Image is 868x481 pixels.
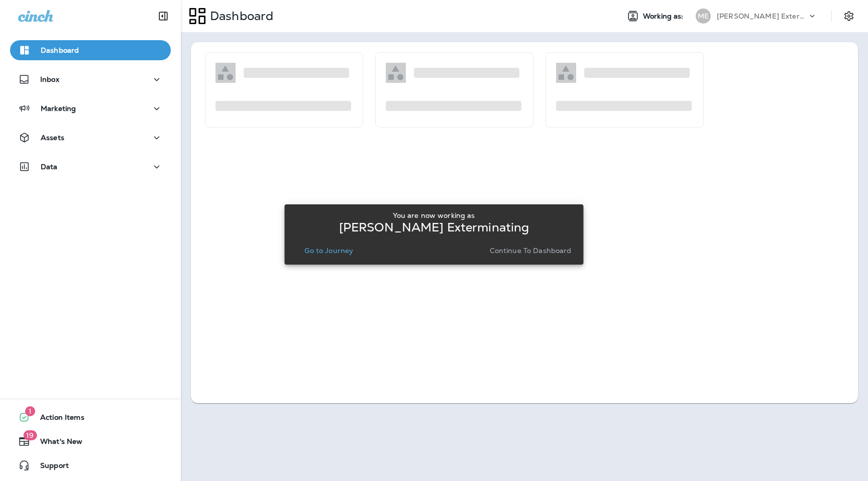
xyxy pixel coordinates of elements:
[40,75,59,83] p: Inbox
[41,104,76,112] p: Marketing
[486,244,576,258] button: Continue to Dashboard
[30,413,84,425] span: Action Items
[30,437,82,449] span: What's New
[30,461,69,473] span: Support
[206,9,273,24] p: Dashboard
[10,98,171,118] button: Marketing
[10,40,171,60] button: Dashboard
[41,134,64,142] p: Assets
[393,211,475,219] p: You are now working as
[149,6,177,26] button: Collapse Sidebar
[10,157,171,177] button: Data
[10,128,171,148] button: Assets
[643,12,686,21] span: Working as:
[304,247,353,255] p: Go to Journey
[41,163,58,171] p: Data
[10,407,171,427] button: 1Action Items
[41,46,79,54] p: Dashboard
[300,244,357,258] button: Go to Journey
[840,7,858,25] button: Settings
[717,12,807,20] p: [PERSON_NAME] Exterminating
[25,406,35,416] span: 1
[10,455,171,475] button: Support
[10,69,171,89] button: Inbox
[10,431,171,451] button: 19What's New
[490,247,572,255] p: Continue to Dashboard
[23,430,37,440] span: 19
[339,223,529,231] p: [PERSON_NAME] Exterminating
[696,9,711,24] div: ME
